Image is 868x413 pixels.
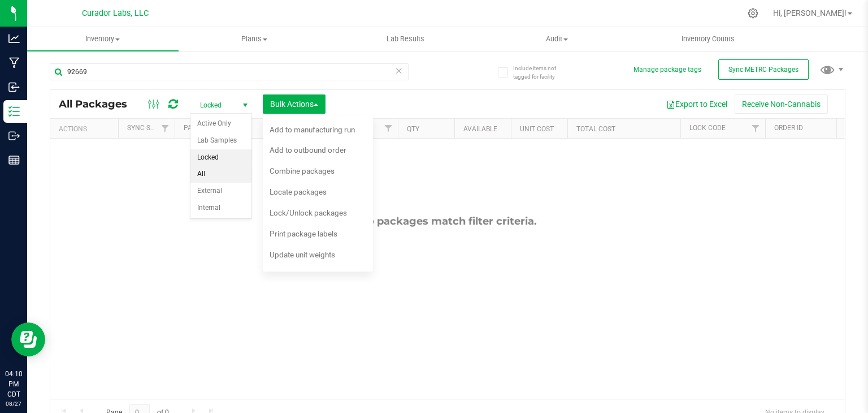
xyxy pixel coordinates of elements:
[8,106,20,117] inline-svg: Inventory
[632,27,784,51] a: Inventory Counts
[50,63,409,80] input: Search Package ID, Item Name, SKU, Lot or Part Number...
[59,125,114,133] div: Actions
[270,250,335,259] span: Update unit weights
[156,119,175,138] a: Filter
[5,399,22,408] p: 08/27
[371,34,440,44] span: Lab Results
[270,208,347,217] span: Lock/Unlock packages
[8,33,20,44] inline-svg: Analytics
[5,369,22,399] p: 04:10 PM CDT
[774,124,803,132] a: Order Id
[735,94,828,114] button: Receive Non-Cannabis
[190,166,251,183] li: All
[379,119,398,138] a: Filter
[689,124,726,132] a: Lock Code
[659,94,735,114] button: Export to Excel
[513,64,570,81] span: Include items not tagged for facility
[666,34,750,44] span: Inventory Counts
[718,59,809,80] button: Sync METRC Packages
[270,166,335,175] span: Combine packages
[463,125,497,133] a: Available
[190,115,251,132] li: Active Only
[50,215,845,227] div: No packages match filter criteria.
[27,34,179,44] span: Inventory
[270,229,337,238] span: Print package labels
[270,125,355,134] span: Add to manufacturing run
[520,125,554,133] a: Unit Cost
[184,124,222,132] a: Package ID
[633,65,701,75] button: Manage package tags
[179,27,330,51] a: Plants
[8,154,20,166] inline-svg: Reports
[179,34,329,44] span: Plants
[481,27,632,51] a: Audit
[8,130,20,141] inline-svg: Outbound
[263,94,325,114] button: Bulk Actions
[747,119,765,138] a: Filter
[407,125,419,133] a: Qty
[773,8,847,18] span: Hi, [PERSON_NAME]!
[190,149,251,166] li: Locked
[82,8,149,18] span: Curador Labs, LLC
[127,124,171,132] a: Sync Status
[270,145,346,154] span: Add to outbound order
[8,57,20,68] inline-svg: Manufacturing
[11,322,45,356] iframe: Resource center
[728,66,798,74] span: Sync METRC Packages
[8,81,20,93] inline-svg: Inbound
[481,34,632,44] span: Audit
[831,119,850,138] a: Filter
[270,187,327,196] span: Locate packages
[190,200,251,217] li: Internal
[59,98,138,110] span: All Packages
[330,27,481,51] a: Lab Results
[395,63,403,78] span: Clear
[27,27,179,51] a: Inventory
[746,8,760,19] div: Manage settings
[190,183,251,200] li: External
[270,100,318,109] span: Bulk Actions
[190,132,251,149] li: Lab Samples
[576,125,615,133] a: Total Cost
